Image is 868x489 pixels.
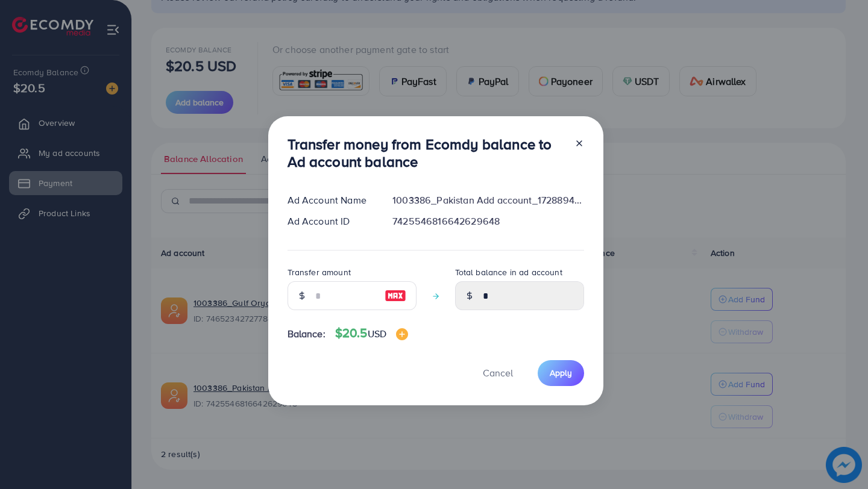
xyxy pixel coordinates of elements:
[288,266,351,278] label: Transfer amount
[368,327,386,340] span: USD
[538,360,584,386] button: Apply
[385,288,406,303] img: image
[483,366,513,379] span: Cancel
[396,328,408,340] img: image
[383,214,593,228] div: 7425546816642629648
[278,193,383,207] div: Ad Account Name
[335,326,408,341] h4: $20.5
[455,266,562,278] label: Total balance in ad account
[383,193,593,207] div: 1003386_Pakistan Add account_1728894866261
[550,367,572,379] span: Apply
[288,135,565,170] h3: Transfer money from Ecomdy balance to Ad account balance
[468,360,528,386] button: Cancel
[278,214,383,228] div: Ad Account ID
[288,327,325,341] span: Balance:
